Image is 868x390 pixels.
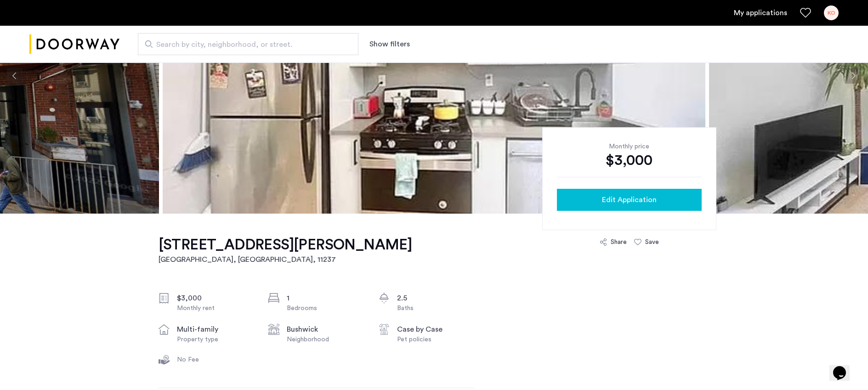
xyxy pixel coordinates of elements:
div: Property type [177,335,254,344]
input: Apartment Search [138,33,358,55]
a: [STREET_ADDRESS][PERSON_NAME][GEOGRAPHIC_DATA], [GEOGRAPHIC_DATA], 11237 [159,236,412,265]
div: 1 [287,293,364,304]
button: Show or hide filters [369,39,410,50]
button: button [557,189,702,211]
a: Favorites [800,7,811,18]
div: Neighborhood [287,335,364,344]
div: Case by Case [397,324,474,335]
button: Previous apartment [7,68,23,84]
h1: [STREET_ADDRESS][PERSON_NAME] [159,236,412,254]
div: multi-family [177,324,254,335]
div: KO [824,6,839,20]
span: Edit Application [602,194,657,205]
div: 2.5 [397,293,474,304]
div: Pet policies [397,335,474,344]
h2: [GEOGRAPHIC_DATA], [GEOGRAPHIC_DATA] , 11237 [159,254,412,265]
div: Bedrooms [287,304,364,313]
button: Next apartment [845,68,861,84]
div: Bushwick [287,324,364,335]
div: Save [645,237,659,247]
div: Baths [397,304,474,313]
div: $3,000 [177,293,254,304]
a: My application [734,7,787,18]
span: Search by city, neighborhood, or street. [156,39,333,50]
div: Monthly rent [177,304,254,313]
div: $3,000 [557,151,702,170]
div: Monthly price [557,142,702,151]
iframe: chat widget [829,353,859,381]
div: Share [611,237,627,247]
img: logo [29,27,119,62]
a: Cazamio logo [29,27,119,62]
div: No Fee [177,355,254,364]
